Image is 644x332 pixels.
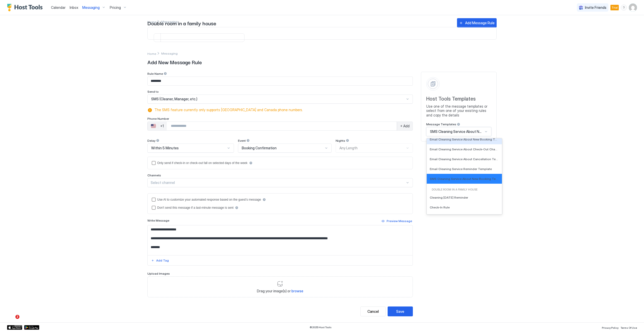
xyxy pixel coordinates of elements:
div: Breadcrumb [147,51,156,56]
a: Privacy Policy [602,325,619,330]
span: Email Cleaning Service About Cancellation Template [430,157,498,161]
span: Send to [147,90,159,93]
span: SMS Cleaning Service About New Booking Template [430,177,498,181]
div: Only send if check-in or check-out fall on selected days of the week [157,161,248,165]
span: Host Tools Templates [426,96,491,102]
span: Phone Number [147,117,169,121]
span: Drag your image(s) or [257,289,303,293]
span: Use one of the message templates or select from one of your existing rules and copy the details [426,104,491,117]
span: 2 [15,315,19,319]
textarea: Input Field [148,225,413,255]
span: Pricing [110,5,121,10]
button: Add Message Rule [457,18,497,28]
span: Cleaning [DATE] Reminder [430,196,468,199]
div: useAI [152,198,409,202]
div: disableIfLastMinute [152,206,409,210]
button: Add Tag [150,257,170,264]
span: Add New Message Rule [147,58,497,66]
div: Select channel [151,180,405,185]
span: Rule Name [147,72,163,76]
button: Save [388,306,413,316]
span: The SMS feature currently only supports [GEOGRAPHIC_DATA] and Canada phone numbers. [154,108,411,112]
span: Trial [611,5,618,10]
span: SMS Cleaning Service About New Booking Template [430,129,483,134]
span: Email Cleaning Service About New Booking Template [430,137,498,141]
div: Don't send this message if a last-minute message is sent [157,206,233,209]
span: © 2025 Host Tools [310,326,332,329]
span: browse [291,289,303,293]
span: Messaging [161,52,178,55]
span: Terms Of Use [621,326,637,329]
span: Email Cleaning Service About Check-Out Change Template [430,147,498,151]
span: SMS (Cleaner, Manager, etc.) [151,97,197,101]
a: Terms Of Use [621,325,637,330]
span: Channels [147,173,161,177]
div: menu [621,5,627,11]
div: Add Message Rule [465,20,495,26]
button: Preview Message [381,218,413,224]
a: Inbox [70,5,78,10]
a: Host Tools Logo [7,4,45,11]
span: Write Message [147,219,169,222]
iframe: Intercom live chat [5,315,17,327]
a: Calendar [51,5,66,10]
span: + Add [400,124,410,128]
div: Cancel [367,309,379,314]
span: Home [147,52,156,56]
div: Preview Message [387,219,412,223]
div: Add Tag [156,258,169,263]
div: Use AI to customize your automated response based on the guest's message [157,198,261,201]
a: Home [147,51,156,56]
span: Email Cleaning Service Reminder Template [430,167,492,171]
input: Phone Number input [167,122,397,131]
span: Nights [336,139,345,143]
span: Booking Confirmation [242,146,277,150]
span: Within 5 Minutes [151,146,179,150]
span: Check-In Rule [430,205,450,209]
input: Input Field [148,77,413,85]
span: Double room in a family house [147,19,452,27]
div: Breadcrumb [161,52,178,55]
div: User profile [629,4,637,12]
span: Messaging [82,5,100,10]
div: Countries button [148,122,167,130]
span: Invite Friends [585,5,606,10]
div: Save [396,309,404,314]
button: Cancel [360,306,386,316]
div: 🇺🇸 [151,123,156,129]
div: isLimited [152,161,409,165]
a: App Store [7,325,22,330]
span: Message Templates [426,122,456,126]
span: Event [238,139,246,143]
span: Upload Images [147,272,170,275]
div: Double room in a family house [429,188,500,192]
span: Privacy Policy [602,326,619,329]
span: Inbox [70,5,78,10]
a: Google Play Store [24,325,39,330]
span: Calendar [51,5,66,10]
div: +1 [160,124,164,128]
span: Delay [147,139,155,143]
